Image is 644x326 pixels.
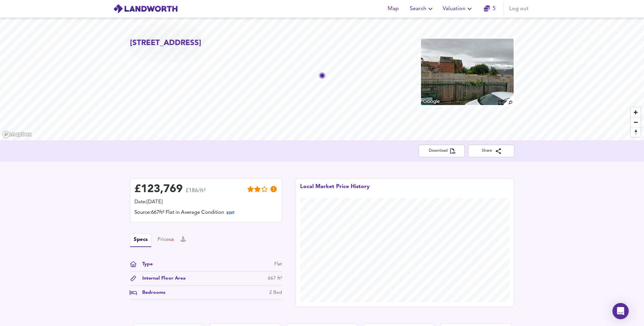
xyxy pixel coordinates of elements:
[407,2,437,16] button: Search
[158,236,175,244] button: Prices
[383,2,404,16] button: Map
[419,145,465,157] button: Download
[385,4,402,14] span: Map
[269,289,282,296] div: 2 Bed
[134,209,278,218] div: Source: 667ft² Flat in Average Condition
[134,199,278,206] div: Date: [DATE]
[612,303,629,319] div: Open Intercom Messenger
[479,2,501,16] button: 5
[137,261,153,268] div: Type
[274,261,282,268] div: Flat
[113,4,178,14] img: logo
[440,2,476,16] button: Valuation
[410,4,435,14] span: Search
[186,188,206,198] span: £186/ft²
[268,275,282,282] div: 667 ft²
[468,145,514,157] button: Share
[502,94,514,106] img: search
[631,107,641,117] button: Zoom in
[137,275,186,282] div: Internal Floor Area
[130,38,201,48] h2: [STREET_ADDRESS]
[631,117,641,127] button: Zoom out
[484,4,496,14] a: 5
[130,233,151,247] button: Specs
[443,4,474,14] span: Valuation
[420,38,514,106] img: property
[507,2,531,16] button: Log out
[2,130,32,138] a: Mapbox homepage
[424,147,459,155] span: Download
[509,4,529,14] span: Log out
[226,211,235,215] span: EDIT
[137,289,165,296] div: Bedrooms
[631,127,641,137] button: Reset bearing to north
[134,184,183,195] div: £ 123,769
[474,147,509,155] span: Share
[300,183,370,198] div: Local Market Price History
